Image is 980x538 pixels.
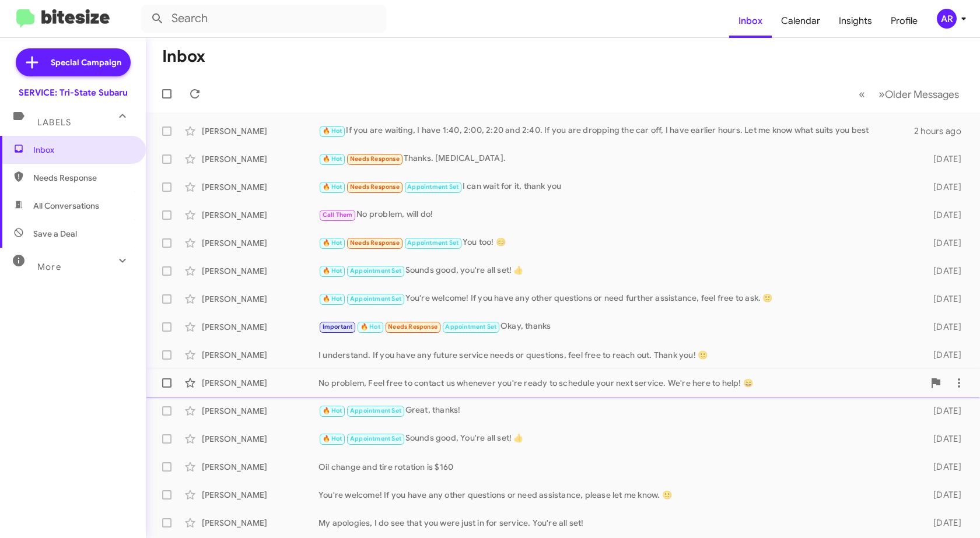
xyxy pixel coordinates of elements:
[318,517,917,529] div: My apologies, I do see that you were just in for service. You're all set!
[323,295,342,303] span: 🔥 Hot
[350,295,401,303] span: Appointment Set
[917,321,971,333] div: [DATE]
[323,183,342,191] span: 🔥 Hot
[202,209,318,221] div: [PERSON_NAME]
[202,237,318,249] div: [PERSON_NAME]
[323,435,342,442] span: 🔥 Hot
[318,180,917,194] div: I can wait for it, thank you
[323,211,353,219] span: Call Them
[19,87,128,99] div: SERVICE: Tri-State Subaru
[917,489,971,501] div: [DATE]
[33,228,77,240] span: Save a Deal
[202,349,318,361] div: [PERSON_NAME]
[323,267,342,275] span: 🔥 Hot
[202,461,318,473] div: [PERSON_NAME]
[202,517,318,529] div: [PERSON_NAME]
[323,127,342,135] span: 🔥 Hot
[202,321,318,333] div: [PERSON_NAME]
[318,377,924,389] div: No problem, Feel free to contact us whenever you're ready to schedule your next service. We're he...
[852,82,966,106] nav: Page navigation example
[917,433,971,445] div: [DATE]
[202,153,318,165] div: [PERSON_NAME]
[202,405,318,417] div: [PERSON_NAME]
[885,88,959,101] span: Older Messages
[318,208,917,221] div: No problem, will do!
[729,4,772,38] a: Inbox
[350,155,400,163] span: Needs Response
[318,264,917,277] div: Sounds good, you're all set! 👍
[852,82,872,106] button: Previous
[318,349,917,361] div: I understand. If you have any future service needs or questions, feel free to reach out. Thank yo...
[318,461,917,473] div: Oil change and tire rotation is $160
[917,461,971,473] div: [DATE]
[350,435,401,442] span: Appointment Set
[318,152,917,166] div: Thanks. [MEDICAL_DATA].
[16,48,131,76] a: Special Campaign
[917,181,971,193] div: [DATE]
[202,125,318,137] div: [PERSON_NAME]
[917,265,971,277] div: [DATE]
[927,9,967,29] button: AR
[878,87,885,101] span: »
[350,267,401,275] span: Appointment Set
[407,239,459,247] span: Appointment Set
[917,153,971,165] div: [DATE]
[859,87,865,101] span: «
[829,4,881,38] a: Insights
[407,183,459,191] span: Appointment Set
[37,262,61,272] span: More
[917,517,971,529] div: [DATE]
[162,47,205,66] h1: Inbox
[871,82,966,106] button: Next
[917,209,971,221] div: [DATE]
[318,320,917,333] div: Okay, thanks
[917,293,971,305] div: [DATE]
[937,9,957,29] div: AR
[51,57,121,68] span: Special Campaign
[917,405,971,417] div: [DATE]
[33,144,132,156] span: Inbox
[350,407,401,414] span: Appointment Set
[323,155,342,163] span: 🔥 Hot
[323,323,353,330] span: Important
[202,489,318,501] div: [PERSON_NAME]
[350,239,400,247] span: Needs Response
[318,489,917,501] div: You're welcome! If you have any other questions or need assistance, please let me know. 🙂
[202,293,318,305] div: [PERSON_NAME]
[318,236,917,249] div: You too! 😊
[141,5,386,33] input: Search
[350,183,400,191] span: Needs Response
[917,349,971,361] div: [DATE]
[360,323,380,330] span: 🔥 Hot
[33,172,132,184] span: Needs Response
[318,432,917,445] div: Sounds good, You're all set! 👍
[33,200,99,212] span: All Conversations
[202,181,318,193] div: [PERSON_NAME]
[37,117,71,128] span: Labels
[318,124,914,138] div: If you are waiting, I have 1:40, 2:00, 2:20 and 2:40. If you are dropping the car off, I have ear...
[318,404,917,417] div: Great, thanks!
[323,407,342,414] span: 🔥 Hot
[772,4,829,38] a: Calendar
[917,237,971,249] div: [DATE]
[318,292,917,305] div: You're welcome! If you have any other questions or need further assistance, feel free to ask. 🙂
[914,125,971,137] div: 2 hours ago
[323,239,342,247] span: 🔥 Hot
[881,4,927,38] a: Profile
[388,323,437,330] span: Needs Response
[202,265,318,277] div: [PERSON_NAME]
[202,377,318,389] div: [PERSON_NAME]
[445,323,496,330] span: Appointment Set
[202,433,318,445] div: [PERSON_NAME]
